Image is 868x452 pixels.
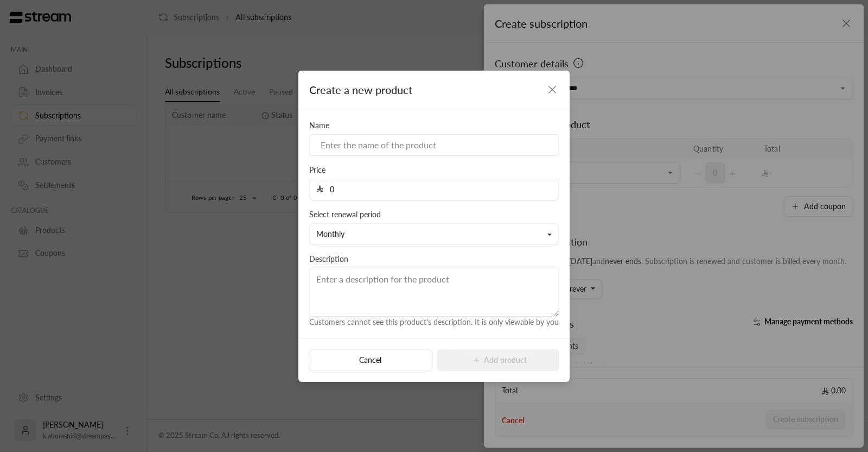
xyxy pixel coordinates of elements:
label: Name [309,120,329,131]
input: Enter the name of the product [309,134,559,156]
input: Enter the price for the product [323,179,552,200]
label: Select renewal period [309,209,381,220]
label: Price [309,165,325,175]
span: Create a new product [309,83,412,96]
label: Description [309,254,348,265]
span: Customers cannot see this product's description. It is only viewable by you [309,317,559,327]
button: Monthly [309,223,559,245]
button: Cancel [309,349,432,371]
